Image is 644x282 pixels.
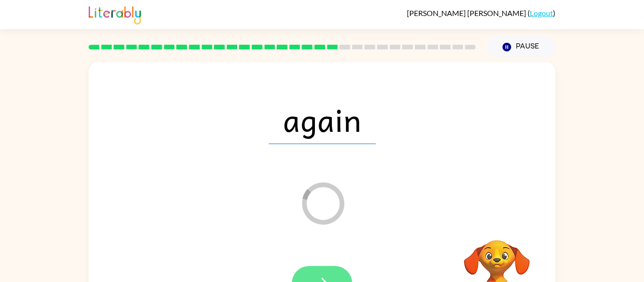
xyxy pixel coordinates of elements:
[407,8,555,17] div: ( )
[89,4,141,24] img: Literably
[487,36,555,58] button: Pause
[530,8,553,17] a: Logout
[269,95,376,144] span: again
[407,8,528,17] span: [PERSON_NAME] [PERSON_NAME]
